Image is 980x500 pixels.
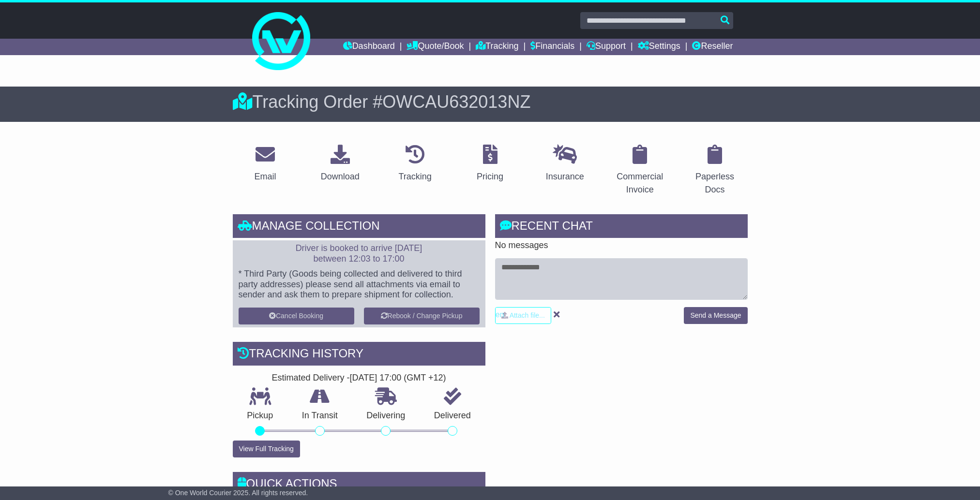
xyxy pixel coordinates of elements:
[692,39,733,55] a: Reseller
[540,141,590,187] a: Insurance
[233,91,748,112] div: Tracking Order #
[495,240,748,251] p: No messages
[546,170,584,183] div: Insurance
[364,308,480,324] button: Rebook / Change Pickup
[248,141,282,187] a: Email
[495,214,748,240] div: RECENT CHAT
[638,39,680,55] a: Settings
[682,141,748,200] a: Paperless Docs
[254,170,276,183] div: Email
[684,307,747,324] button: Send a Message
[530,39,574,55] a: Financials
[398,170,431,183] div: Tracking
[476,39,518,55] a: Tracking
[407,39,464,55] a: Quote/Book
[392,141,437,187] a: Tracking
[239,308,354,324] button: Cancel Booking
[239,243,480,264] p: Driver is booked to arrive [DATE] between 12:03 to 17:00
[233,411,288,421] p: Pickup
[343,39,395,55] a: Dashboard
[607,141,673,200] a: Commercial Invoice
[233,373,485,383] div: Estimated Delivery -
[315,141,366,187] a: Download
[287,411,352,421] p: In Transit
[350,373,446,383] div: [DATE] 17:00 (GMT +12)
[233,214,485,240] div: Manage collection
[382,92,530,112] span: OWCAU632013NZ
[233,441,300,457] button: View Full Tracking
[239,269,480,300] p: * Third Party (Goods being collected and delivered to third party addresses) please send all atta...
[233,472,485,498] div: Quick Actions
[233,342,485,368] div: Tracking history
[689,170,741,196] div: Paperless Docs
[587,39,626,55] a: Support
[168,489,308,497] span: © One World Courier 2025. All rights reserved.
[470,141,510,187] a: Pricing
[477,170,503,183] div: Pricing
[420,411,485,421] p: Delivered
[614,170,666,196] div: Commercial Invoice
[352,411,420,421] p: Delivering
[321,170,360,183] div: Download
